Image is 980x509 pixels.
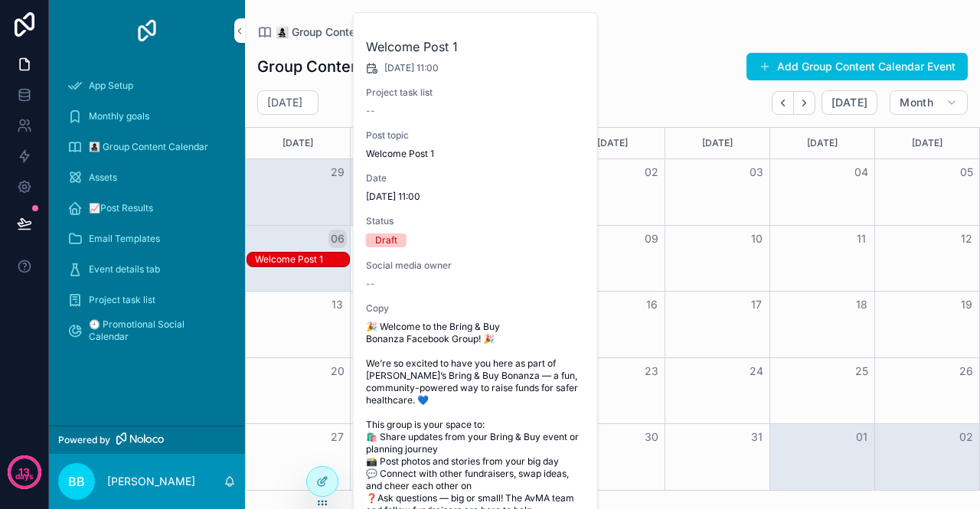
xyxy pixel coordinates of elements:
[642,163,661,181] button: 02
[747,428,766,446] button: 31
[107,474,195,489] p: [PERSON_NAME]
[89,202,153,214] span: 📈Post Results
[89,171,117,184] span: Assets
[58,194,236,222] a: 📈Post Results
[366,302,586,315] span: Copy
[772,91,794,115] button: Back
[384,62,439,74] span: [DATE] 11:00
[257,56,443,77] h1: Group Content Calendars
[831,96,867,109] span: [DATE]
[267,95,302,110] h2: [DATE]
[366,191,586,203] span: [DATE] 11:00
[642,362,661,380] button: 23
[58,317,236,344] a: 🕘 Promotional Social Calendar
[89,233,160,245] span: Email Templates
[89,263,160,276] span: Event details tab
[747,295,766,314] button: 17
[890,90,968,115] button: Month
[366,105,375,117] span: --
[49,426,245,454] a: Powered by
[89,318,220,343] span: 🕘 Promotional Social Calendar
[328,362,347,380] button: 20
[794,91,815,115] button: Next
[89,294,155,306] span: Project task list
[852,362,871,380] button: 25
[58,164,236,191] a: Assets
[49,61,245,364] div: scrollable content
[366,38,586,56] h2: Welcome Post 1
[135,18,159,43] img: App logo
[563,128,662,158] div: [DATE]
[877,128,977,158] div: [DATE]
[747,362,766,380] button: 24
[366,172,586,184] span: Date
[257,24,414,40] a: 👩‍👧‍👦 Group Content Calendar
[852,428,871,446] button: 01
[366,215,586,227] span: Status
[957,163,975,181] button: 05
[58,103,236,130] a: Monthly goals
[245,127,980,491] div: Month View
[366,148,586,160] span: Welcome Post 1
[822,90,877,115] button: [DATE]
[89,141,208,153] span: 👩‍👧‍👦 Group Content Calendar
[746,53,968,80] button: Add Group Content Calendar Event
[58,133,236,161] a: 👩‍👧‍👦 Group Content Calendar
[773,128,872,158] div: [DATE]
[852,295,871,314] button: 18
[58,72,236,100] a: App Setup
[747,230,766,248] button: 10
[957,230,975,248] button: 12
[248,128,348,158] div: [DATE]
[957,295,975,314] button: 19
[328,163,347,181] button: 29
[747,163,766,181] button: 03
[89,80,133,92] span: App Setup
[900,96,933,109] span: Month
[366,86,586,99] span: Project task list
[255,253,349,266] div: Welcome Post 1
[15,471,34,483] p: days
[642,428,661,446] button: 30
[957,362,975,380] button: 26
[366,278,375,290] span: --
[366,259,586,272] span: Social media owner
[366,129,586,142] span: Post topic
[328,295,347,314] button: 13
[89,110,149,122] span: Monthly goals
[328,230,347,248] button: 06
[68,472,85,491] span: BB
[375,233,397,247] div: Draft
[58,225,236,253] a: Email Templates
[642,295,661,314] button: 16
[328,428,347,446] button: 27
[58,256,236,283] a: Event details tab
[58,434,110,446] span: Powered by
[852,163,871,181] button: 04
[255,253,349,266] div: Welcome Post 1
[18,465,30,480] p: 13
[58,286,236,314] a: Project task list
[642,230,661,248] button: 09
[957,428,975,446] button: 02
[276,24,414,40] span: 👩‍👧‍👦 Group Content Calendar
[668,128,767,158] div: [DATE]
[852,230,871,248] button: 11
